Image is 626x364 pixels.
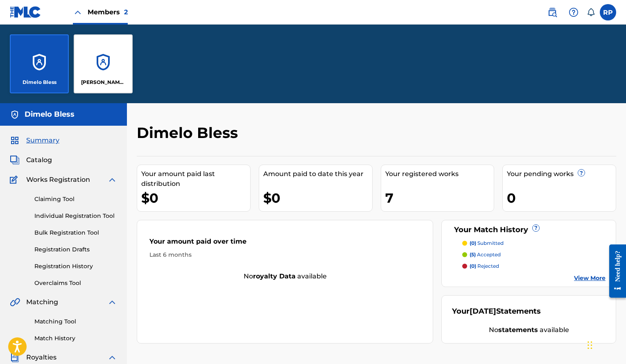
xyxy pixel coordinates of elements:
span: ? [533,225,539,231]
span: Royalties [26,353,56,362]
a: Overclaims Tool [34,279,117,287]
span: [DATE] [470,307,496,316]
a: Registration Drafts [34,245,117,254]
a: SummarySummary [10,136,59,145]
div: 7 [385,189,494,207]
img: Matching [10,297,20,307]
img: Works Registration [10,175,20,185]
span: (0) [470,240,476,246]
img: help [569,7,579,17]
span: Matching [26,297,58,307]
img: Catalog [10,155,20,165]
p: submitted [470,240,504,247]
img: expand [107,297,117,307]
img: expand [107,175,117,185]
a: Matching Tool [34,317,117,326]
a: Accounts[PERSON_NAME] [PERSON_NAME] [74,34,133,93]
h5: Dimelo Bless [25,110,75,119]
div: Amount paid to date this year [263,169,372,179]
span: Works Registration [26,175,90,185]
a: (0) rejected [462,262,606,270]
span: Members [88,7,128,17]
div: Your registered works [385,169,494,179]
div: Your Statements [452,306,541,317]
div: Your Match History [452,224,606,235]
img: Royalties [10,353,20,362]
div: Your amount paid last distribution [141,169,250,189]
div: User Menu [600,4,616,20]
p: rejected [470,262,499,270]
a: (0) submitted [462,240,606,247]
a: (5) accepted [462,251,606,258]
span: ? [578,170,585,176]
div: Your pending works [507,169,616,179]
img: Accounts [10,110,20,120]
a: Claiming Tool [34,195,117,203]
div: $0 [141,189,250,207]
p: Raymond Leandro Puente Henriquez [81,79,126,86]
div: Drag [588,333,592,357]
img: Close [73,7,83,17]
iframe: Resource Center [603,238,626,304]
a: Individual Registration Tool [34,212,117,220]
a: Public Search [544,4,560,20]
div: $0 [263,189,372,207]
div: Last 6 months [149,251,420,259]
span: Catalog [26,155,52,165]
div: No available [452,325,606,335]
a: AccountsDimelo Bless [10,34,69,93]
img: Summary [10,136,20,145]
h2: Dimelo Bless [137,124,242,142]
a: CatalogCatalog [10,155,52,165]
div: Notifications [587,8,595,16]
p: accepted [470,251,501,258]
div: No available [137,271,433,281]
iframe: Chat Widget [585,325,626,364]
span: (0) [470,263,476,269]
a: Registration History [34,262,117,271]
a: Match History [34,334,117,343]
img: MLC Logo [10,6,41,18]
img: search [547,7,557,17]
span: 2 [124,8,128,16]
span: (5) [470,251,476,258]
p: Dimelo Bless [23,79,56,86]
div: 0 [507,189,616,207]
img: expand [107,353,117,362]
div: Help [565,4,582,20]
a: Bulk Registration Tool [34,228,117,237]
div: Your amount paid over time [149,237,420,251]
strong: statements [498,326,538,334]
a: View More [574,274,606,283]
span: Summary [26,136,59,145]
strong: royalty data [253,272,296,280]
